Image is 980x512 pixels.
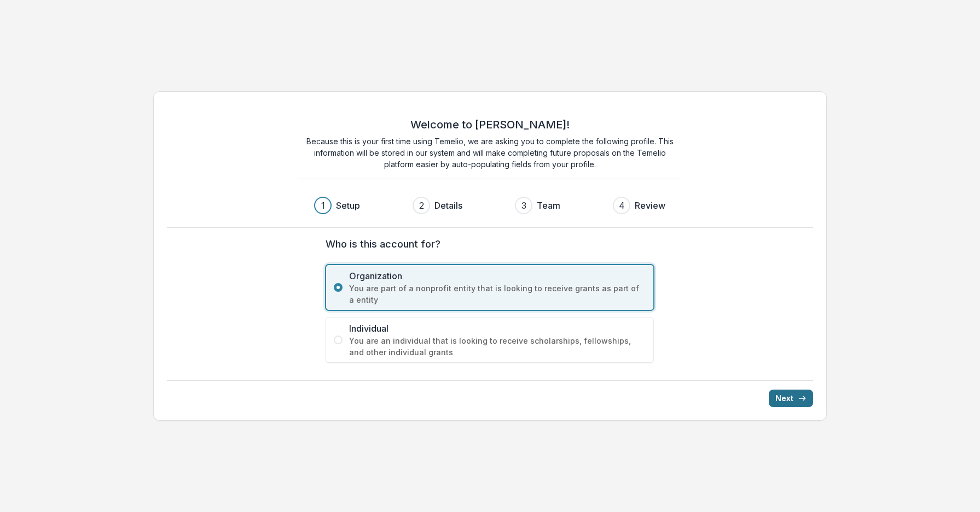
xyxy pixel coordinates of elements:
div: Progress [314,197,665,214]
span: You are an individual that is looking to receive scholarships, fellowships, and other individual ... [349,335,646,358]
div: 3 [521,199,526,212]
h3: Review [635,199,665,212]
h3: Setup [336,199,360,212]
h3: Details [434,199,462,212]
h2: Welcome to [PERSON_NAME]! [410,118,570,131]
h3: Team [537,199,560,212]
span: Organization [349,269,646,283]
label: Who is this account for? [326,237,647,251]
div: 4 [619,199,625,212]
button: Next [769,390,813,407]
span: You are part of a nonprofit entity that is looking to receive grants as part of a entity [349,283,646,305]
div: 1 [321,199,325,212]
p: Because this is your first time using Temelio, we are asking you to complete the following profil... [298,136,681,170]
div: 2 [419,199,424,212]
span: Individual [349,322,646,335]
